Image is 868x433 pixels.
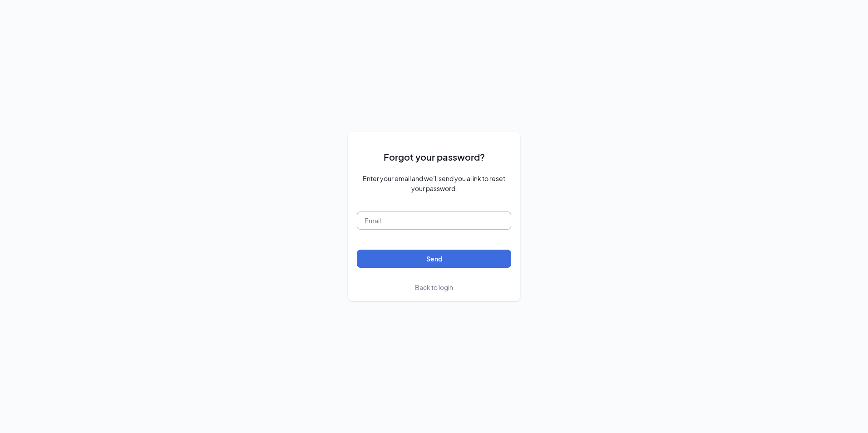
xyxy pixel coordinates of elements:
[384,150,485,164] span: Forgot your password?
[357,173,511,193] span: Enter your email and we’ll send you a link to reset your password.
[357,212,511,230] input: Email
[357,250,511,268] button: Send
[415,283,453,291] span: Back to login
[415,282,453,292] a: Back to login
